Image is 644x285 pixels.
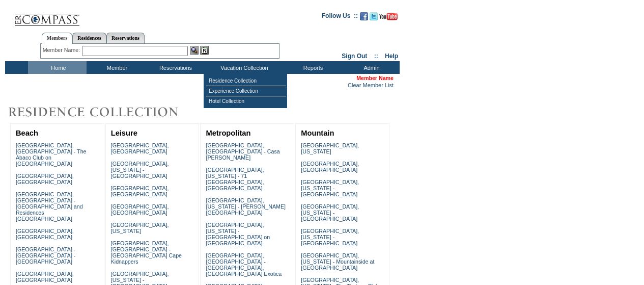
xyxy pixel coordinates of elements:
[356,75,394,81] span: Member Name
[362,82,394,88] a: Member List
[206,142,279,161] a: [GEOGRAPHIC_DATA], [GEOGRAPHIC_DATA] - Casa [PERSON_NAME]
[42,33,73,44] a: Members
[301,179,359,197] a: [GEOGRAPHIC_DATA], [US_STATE] - [GEOGRAPHIC_DATA]
[370,15,378,21] a: Follow us on Twitter
[16,228,74,240] a: [GEOGRAPHIC_DATA], [GEOGRAPHIC_DATA]
[5,102,204,122] img: Destinations by Exclusive Resorts
[206,76,286,86] td: Residence Collection
[16,173,74,185] a: [GEOGRAPHIC_DATA], [GEOGRAPHIC_DATA]
[43,46,82,55] div: Member Name:
[111,129,137,137] a: Leisure
[360,15,368,21] a: Become our fan on Facebook
[206,197,286,216] a: [GEOGRAPHIC_DATA], [US_STATE] - [PERSON_NAME][GEOGRAPHIC_DATA]
[301,252,374,271] a: [GEOGRAPHIC_DATA], [US_STATE] - Mountainside at [GEOGRAPHIC_DATA]
[206,129,250,137] a: Metropolitan
[342,53,367,60] a: Sign Out
[301,228,359,246] a: [GEOGRAPHIC_DATA], [US_STATE] - [GEOGRAPHIC_DATA]
[16,129,38,137] a: Beach
[301,161,359,173] a: [GEOGRAPHIC_DATA], [GEOGRAPHIC_DATA]
[87,61,145,74] td: Member
[28,61,87,74] td: Home
[111,142,169,154] a: [GEOGRAPHIC_DATA], [GEOGRAPHIC_DATA]
[72,33,106,43] a: Residences
[16,271,74,283] a: [GEOGRAPHIC_DATA], [GEOGRAPHIC_DATA]
[322,11,358,23] td: Follow Us ::
[190,46,199,55] img: View
[206,222,270,246] a: [GEOGRAPHIC_DATA], [US_STATE] - [GEOGRAPHIC_DATA] on [GEOGRAPHIC_DATA]
[145,61,204,74] td: Reservations
[206,96,286,106] td: Hotel Collection
[16,142,87,167] a: [GEOGRAPHIC_DATA], [GEOGRAPHIC_DATA] - The Abaco Club on [GEOGRAPHIC_DATA]
[111,161,169,179] a: [GEOGRAPHIC_DATA], [US_STATE] - [GEOGRAPHIC_DATA]
[111,240,182,265] a: [GEOGRAPHIC_DATA], [GEOGRAPHIC_DATA] - [GEOGRAPHIC_DATA] Cape Kidnappers
[206,86,286,96] td: Experience Collection
[111,185,169,197] a: [GEOGRAPHIC_DATA], [GEOGRAPHIC_DATA]
[341,61,400,74] td: Admin
[385,53,398,60] a: Help
[379,15,398,21] a: Subscribe to our YouTube Channel
[206,167,264,191] a: [GEOGRAPHIC_DATA], [US_STATE] - 71 [GEOGRAPHIC_DATA], [GEOGRAPHIC_DATA]
[204,61,283,74] td: Vacation Collection
[301,129,334,137] a: Mountain
[379,13,398,20] img: Subscribe to our YouTube Channel
[16,191,83,222] a: [GEOGRAPHIC_DATA], [GEOGRAPHIC_DATA] - [GEOGRAPHIC_DATA] and Residences [GEOGRAPHIC_DATA]
[14,5,80,26] img: Compass Home
[370,12,378,20] img: Follow us on Twitter
[111,203,169,216] a: [GEOGRAPHIC_DATA], [GEOGRAPHIC_DATA]
[283,61,341,74] td: Reports
[301,142,359,154] a: [GEOGRAPHIC_DATA], [US_STATE]
[16,246,75,265] a: [GEOGRAPHIC_DATA] - [GEOGRAPHIC_DATA] - [GEOGRAPHIC_DATA]
[5,15,13,16] img: i.gif
[200,46,209,55] img: Reservations
[206,252,282,277] a: [GEOGRAPHIC_DATA], [GEOGRAPHIC_DATA] - [GEOGRAPHIC_DATA], [GEOGRAPHIC_DATA] Exotica
[360,12,368,20] img: Become our fan on Facebook
[111,222,169,234] a: [GEOGRAPHIC_DATA], [US_STATE]
[106,33,145,43] a: Reservations
[374,53,378,60] span: ::
[348,82,361,88] a: Clear
[301,203,359,222] a: [GEOGRAPHIC_DATA], [US_STATE] - [GEOGRAPHIC_DATA]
